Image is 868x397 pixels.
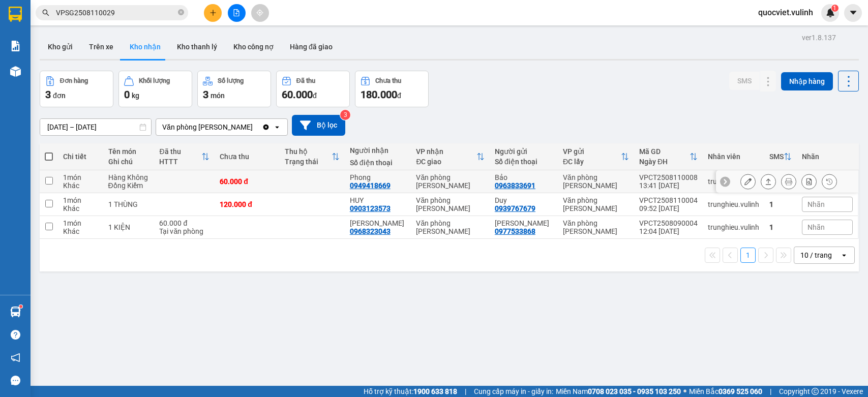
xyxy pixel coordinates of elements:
[495,181,535,190] div: 0963833691
[639,227,698,235] div: 12:04 [DATE]
[416,219,485,235] div: Văn phòng [PERSON_NAME]
[282,88,313,101] span: 60.000
[220,177,275,186] div: 60.000 đ
[639,158,690,166] div: Ngày ĐH
[563,173,629,190] div: Văn phòng [PERSON_NAME]
[750,6,821,19] span: quocviet.vulinh
[63,204,98,212] div: Khác
[276,71,350,107] button: Đã thu60.000đ
[740,248,756,263] button: 1
[282,35,341,59] button: Hàng đã giao
[364,386,457,397] span: Hỗ trợ kỹ thuật:
[826,8,835,17] img: icon-new-feature
[159,219,209,227] div: 60.000 đ
[495,227,535,235] div: 0977533868
[495,204,535,212] div: 0939767679
[256,9,263,16] span: aim
[802,152,853,161] div: Nhãn
[63,219,98,227] div: 1 món
[355,71,429,107] button: Chưa thu180.000đ
[285,158,332,166] div: Trạng thái
[764,143,797,170] th: Toggle SortBy
[800,250,832,260] div: 10 / trang
[719,387,762,395] strong: 0369 525 060
[159,147,201,156] div: Đã thu
[159,158,201,166] div: HTTT
[19,305,22,308] sup: 1
[132,91,139,100] span: kg
[350,196,406,204] div: HUY
[416,147,476,156] div: VP nhận
[122,35,169,59] button: Kho nhận
[769,223,792,231] div: 1
[802,32,836,43] div: ver 1.8.137
[10,307,21,317] img: warehouse-icon
[563,196,629,212] div: Văn phòng [PERSON_NAME]
[350,219,406,227] div: MINH THUẬN
[350,181,391,190] div: 0949418669
[781,72,833,90] button: Nhập hàng
[11,353,20,362] span: notification
[63,227,98,235] div: Khác
[63,173,98,181] div: 1 món
[769,152,784,161] div: SMS
[280,143,345,170] th: Toggle SortBy
[139,77,170,84] div: Khối lượng
[639,173,698,181] div: VPCT2508110008
[465,386,466,397] span: |
[292,115,345,136] button: Bộ lọc
[40,119,151,135] input: Select a date range.
[708,177,759,186] div: trunghieu.vulinh
[124,88,130,101] span: 0
[63,181,98,190] div: Khác
[220,152,275,161] div: Chưa thu
[639,204,698,212] div: 09:52 [DATE]
[770,386,771,397] span: |
[416,196,485,212] div: Văn phòng [PERSON_NAME]
[495,158,553,166] div: Số điện thoại
[225,35,282,59] button: Kho công nợ
[10,41,21,51] img: solution-icon
[11,330,20,340] span: question-circle
[558,143,634,170] th: Toggle SortBy
[495,147,553,156] div: Người gửi
[203,88,208,101] span: 3
[220,200,275,208] div: 120.000 đ
[251,4,269,22] button: aim
[40,71,113,107] button: Đơn hàng3đơn
[831,5,839,12] sup: 1
[639,181,698,190] div: 13:41 [DATE]
[639,147,690,156] div: Mã GD
[40,35,81,59] button: Kho gửi
[56,7,176,18] input: Tìm tên, số ĐT hoặc mã đơn
[228,4,246,22] button: file-add
[45,88,51,101] span: 3
[807,200,825,208] span: Nhãn
[708,152,759,161] div: Nhân viên
[53,91,66,100] span: đơn
[63,196,98,204] div: 1 món
[683,389,686,393] span: ⚪️
[178,9,184,15] span: close-circle
[108,173,149,190] div: Hàng Không Đồng Kiểm
[108,147,149,156] div: Tên món
[361,88,397,101] span: 180.000
[10,66,21,77] img: warehouse-icon
[375,77,401,84] div: Chưa thu
[761,174,776,189] div: Giao hàng
[639,219,698,227] div: VPCT2508090004
[118,71,192,107] button: Khối lượng0kg
[350,173,406,181] div: Phong
[60,77,88,84] div: Đơn hàng
[708,200,759,208] div: trunghieu.vulinh
[708,223,759,231] div: trunghieu.vulinh
[474,386,553,397] span: Cung cấp máy in - giấy in:
[262,123,270,131] svg: Clear value
[204,4,222,22] button: plus
[11,376,20,385] span: message
[254,122,255,132] input: Selected Văn phòng Cao Thắng.
[285,147,332,156] div: Thu hộ
[416,158,476,166] div: ĐC giao
[154,143,215,170] th: Toggle SortBy
[563,147,621,156] div: VP gửi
